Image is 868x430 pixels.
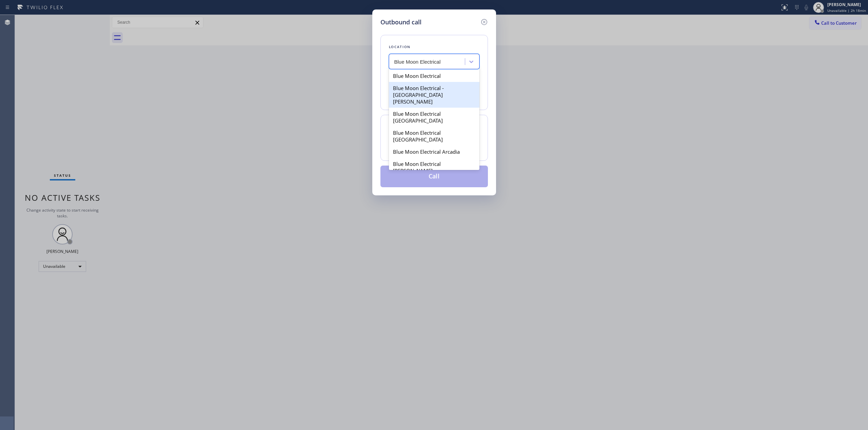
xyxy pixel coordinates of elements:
div: Blue Moon Electrical Arcadia [389,146,479,158]
div: Blue Moon Electrical [GEOGRAPHIC_DATA] [389,127,479,146]
div: Blue Moon Electrical - [GEOGRAPHIC_DATA][PERSON_NAME] [389,82,479,108]
h5: Outbound call [380,18,421,27]
div: Blue Moon Electrical [GEOGRAPHIC_DATA] [389,108,479,127]
div: Blue Moon Electrical [389,70,479,82]
div: Blue Moon Electrical [PERSON_NAME][GEOGRAPHIC_DATA] [389,158,479,184]
button: Call [380,166,488,187]
div: Location [389,43,479,50]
